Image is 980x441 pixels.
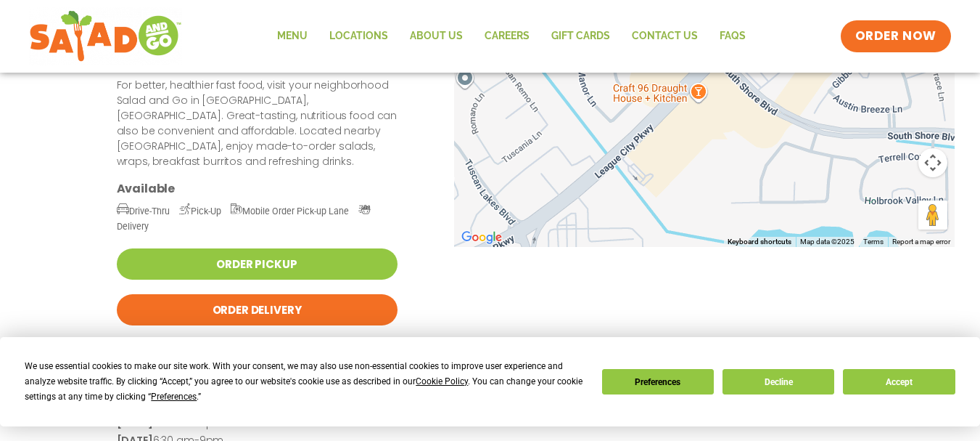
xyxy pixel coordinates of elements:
span: Pick-Up [179,206,221,217]
button: Preferences [602,369,714,395]
p: For better, healthier fast food, visit your neighborhood Salad and Go in [GEOGRAPHIC_DATA], [GEOG... [117,78,398,169]
button: Accept [843,369,955,395]
a: About Us [399,20,474,53]
a: Report a map error [892,238,950,246]
a: Careers [474,20,540,53]
button: Map camera controls [918,148,947,177]
strong: [DATE] [117,416,153,430]
a: Menu [266,20,318,53]
span: ORDER NOW [855,28,936,45]
a: Locations [318,20,399,53]
a: ORDER NOW [841,20,951,52]
a: Order Pickup [117,248,398,280]
a: Contact Us [621,20,709,53]
nav: Menu [266,20,757,53]
span: Preferences [151,392,197,402]
h3: Available [117,181,398,196]
span: Mobile Order Pick-up Lane [231,206,350,217]
span: Drive-Thru [117,206,170,217]
a: GIFT CARDS [540,20,621,53]
a: Order Delivery [117,294,398,325]
button: Drag Pegman onto the map to open Street View [918,201,947,230]
button: Decline [722,369,834,395]
span: Cookie Policy [416,376,468,387]
img: new-SAG-logo-768×292 [29,7,182,65]
div: We use essential cookies to make our site work. With your consent, we may also use non-essential ... [25,359,584,405]
a: FAQs [709,20,757,53]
